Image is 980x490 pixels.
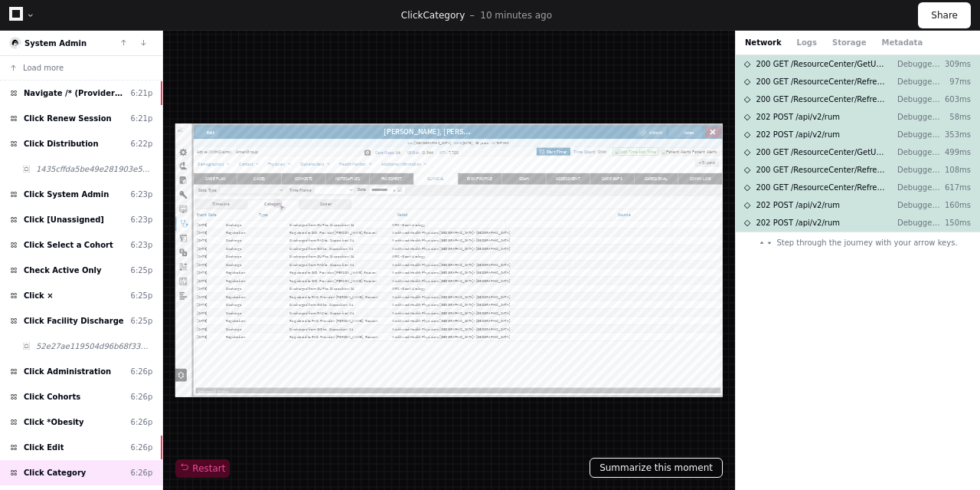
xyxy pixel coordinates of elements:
button: Logs [797,37,817,48]
a: Contact [152,91,185,104]
span: 58 years [715,40,751,51]
li: Category [172,182,295,205]
a: Stakeholders [299,91,355,104]
div: 6:25p [131,265,153,276]
div: 6:21p [131,113,153,124]
img: 16.svg [11,38,21,48]
p: Debugger-Web [897,217,940,229]
p: Debugger-Web [897,164,940,176]
div: Registration [118,366,942,385]
div: [DATE] [49,251,789,270]
span: ID: [755,40,766,51]
div: 6:25p [131,315,153,327]
span: 200 GET /ResourceCenter/GetUnreadAlertsForUser [756,146,885,158]
span: *947040 [753,40,799,51]
div: [DATE] [49,232,789,251]
a: Demographics [54,91,116,104]
span: 52e27ae119504d96b68f334c7fa87824 [36,340,152,352]
p: 617ms [940,182,971,193]
div: [DATE] [49,366,789,385]
span: Click System Admin [24,189,109,200]
a: Health Monitor [392,91,456,104]
span: Category [423,10,465,21]
p: Debugger-Web [897,58,940,70]
span: Click Cohorts [24,391,80,403]
div: 6:26p [131,416,153,428]
button: Summarize this moment [590,458,723,478]
span: 200 GET /ResourceCenter/RefreshUnreadAlerts [756,94,885,105]
span: 202 POST /api/v2/rum [756,111,840,123]
div: Discharge [118,270,942,289]
span: COHORTS [285,126,328,139]
span: Event Date [51,212,178,225]
div: Registration [118,404,942,423]
div: [DATE] [49,423,789,442]
span: 1435cffda5be49e281903e5dbb9bf251 [36,163,152,175]
span: RISK PROFILE [697,126,758,139]
span: 14 [528,63,538,76]
div: Discharge [118,423,942,442]
span: Load more [23,62,64,74]
div: 6:26p [131,391,153,403]
span: Navigate /* (Provider Roster) [24,87,125,99]
span: Click Renew Session [24,113,112,124]
button: + [517,147,526,166]
div: Discharge [118,308,942,327]
div: 6:25p [131,290,153,301]
label: Time Frame [273,150,325,169]
div: [DATE] [49,270,789,289]
span: 7.720 [652,63,676,76]
span: 200 GET /ResourceCenter/RefreshUnreadAlerts [756,182,885,193]
p: 353ms [940,129,971,140]
span: Step through the journey with your arrow keys. [776,237,957,248]
div: 6:26p [131,366,153,377]
p: 10 minutes ago [480,9,552,21]
button: Start Timer [863,58,944,77]
img: logo-no-text.svg [5,8,34,20]
div: [DATE] [49,385,789,404]
span: 200 GET /ResourceCenter/RefreshUnreadAlerts [756,164,885,176]
span: 202 POST /api/v2/rum [756,199,840,211]
span: AmeriGroup [145,61,198,74]
div: 6:21p [131,87,153,99]
p: Debugger-Web [897,146,940,158]
div: [DATE] [49,327,789,347]
div: Registration [118,462,942,481]
p: Debugger-Web [897,94,940,105]
span: Click Select a Cohort [24,239,113,251]
span: Click Administration [24,366,111,377]
div: [DATE] [49,462,789,481]
span: Edit [75,16,93,29]
div: 6:26p [131,442,153,453]
p: 97ms [940,76,971,87]
span: DOB: [666,40,686,51]
div: [DATE] [49,442,789,462]
span: [DEMOGRAPHIC_DATA] [552,40,662,51]
div: 6:23p [131,239,153,251]
span: Click [Unassigned] [24,214,104,225]
p: 58ms [940,111,971,123]
p: 160ms [940,199,971,211]
label: Data Type [55,150,99,169]
p: Debugger-Web [897,182,940,193]
a: Additional Information [492,91,586,104]
span: CLINICAL [602,126,643,139]
div: [DATE] [49,289,789,308]
div: 6:23p [131,214,153,225]
p: Debugger-Web [897,76,940,87]
span: Click Edit [24,442,64,453]
p: 499ms [940,146,971,158]
div: Discharge [118,289,942,308]
div: Registration [118,251,942,270]
div: 6:26p [131,467,153,478]
span: [DATE] [664,40,714,51]
span: 200 GET /ResourceCenter/GetUnreadAlertsForUser [756,58,885,70]
div: Registration [118,347,942,366]
label: Date [435,149,456,168]
span: Click Category [24,467,86,478]
a: Physician [222,91,262,104]
div: Discharge [118,385,942,404]
span: Click × [24,290,54,301]
span: Check Active Only [24,265,102,276]
div: Discharge [118,442,942,462]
